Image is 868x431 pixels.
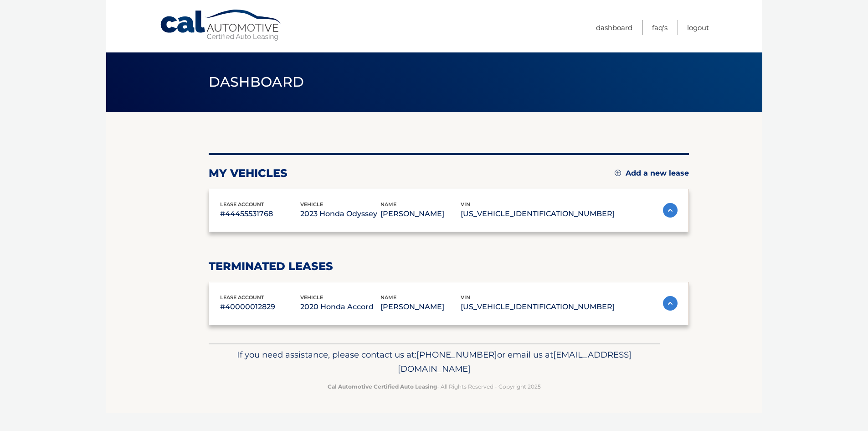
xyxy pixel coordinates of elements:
[615,169,689,178] a: Add a new lease
[300,208,380,220] p: 2023 Honda Odyssey
[300,301,380,313] p: 2020 Honda Accord
[416,349,497,360] span: [PHONE_NUMBER]
[209,260,689,273] h2: terminated leases
[652,20,668,35] a: FAQ's
[209,166,288,180] h2: my vehicles
[300,201,323,208] span: vehicle
[461,208,615,220] p: [US_VEHICLE_IDENTIFICATION_NUMBER]
[461,201,470,208] span: vin
[209,73,304,90] span: Dashboard
[380,294,396,301] span: name
[220,294,264,301] span: lease account
[461,294,470,301] span: vin
[300,294,323,301] span: vehicle
[461,301,615,313] p: [US_VEHICLE_IDENTIFICATION_NUMBER]
[215,348,654,377] p: If you need assistance, please contact us at: or email us at
[380,301,461,313] p: [PERSON_NAME]
[220,301,300,313] p: #40000012829
[687,20,709,35] a: Logout
[220,201,264,208] span: lease account
[220,208,300,220] p: #44455531768
[380,208,461,220] p: [PERSON_NAME]
[663,203,678,218] img: accordion-active.svg
[615,170,621,176] img: add.svg
[596,20,632,35] a: Dashboard
[380,201,396,208] span: name
[328,383,437,390] strong: Cal Automotive Certified Auto Leasing
[215,382,654,391] p: - All Rights Reserved - Copyright 2025
[663,296,678,311] img: accordion-active.svg
[159,9,282,42] a: Cal Automotive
